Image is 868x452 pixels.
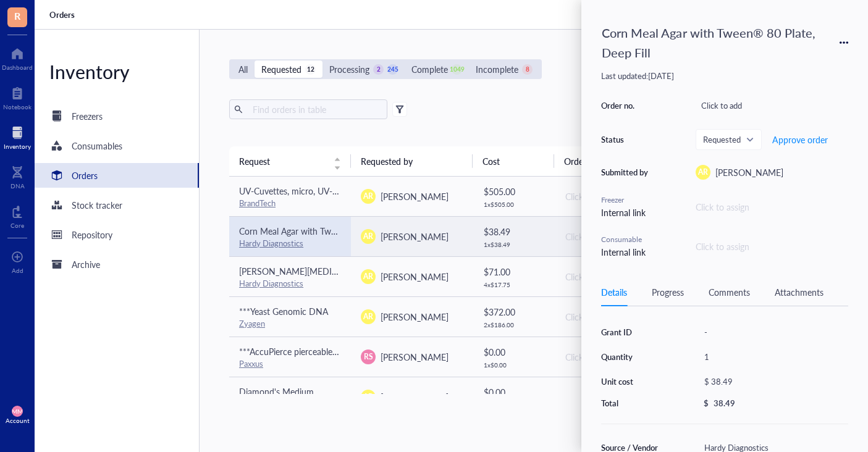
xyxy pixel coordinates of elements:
[363,271,373,282] span: AR
[72,139,122,153] div: Consumables
[772,135,828,144] span: Approve order
[696,240,848,253] div: Click to assign
[484,265,544,278] div: $ 71.00
[601,245,651,259] div: Internal link
[305,64,316,75] div: 12
[699,348,848,366] div: 1
[229,146,351,176] th: Request
[484,225,544,238] div: $ 38.49
[601,234,651,245] div: Consumable
[248,100,382,119] input: Find orders in table
[363,391,373,403] span: AR
[35,163,199,188] a: Orders
[329,62,369,76] div: Processing
[239,154,326,168] span: Request
[239,385,314,398] span: Diamond's Medium
[565,230,666,243] div: Click to add
[714,398,735,409] div: 38.49
[381,391,449,403] span: [PERSON_NAME]
[554,337,676,377] td: Click to add
[6,417,30,424] div: Account
[565,190,666,203] div: Click to add
[484,345,544,359] div: $ 0.00
[699,373,843,390] div: $ 38.49
[473,146,554,176] th: Cost
[484,305,544,319] div: $ 372.00
[484,361,544,369] div: 1 x $ 0.00
[239,358,263,369] a: Paxxus
[72,109,103,123] div: Freezers
[601,70,848,82] div: Last updated: [DATE]
[484,385,544,399] div: $ 0.00
[381,270,449,283] span: [PERSON_NAME]
[484,321,544,329] div: 2 x $ 186.00
[601,206,651,219] div: Internal link
[238,62,248,76] div: All
[239,185,376,197] span: UV-Cuvettes, micro, UV-transparent
[2,64,33,71] div: Dashboard
[364,351,373,362] span: RS
[704,398,709,409] div: $
[652,285,684,299] div: Progress
[239,225,423,237] span: Corn Meal Agar with Tween® 80 Plate, Deep Fill
[261,62,301,76] div: Requested
[452,64,462,75] div: 1049
[239,345,374,358] span: ***AccuPierce pierceable foil lidding
[72,198,122,212] div: Stock tracker
[3,103,32,111] div: Notebook
[35,252,199,277] a: Archive
[72,228,112,241] div: Repository
[35,104,199,128] a: Freezers
[565,350,666,364] div: Click to add
[387,64,398,75] div: 245
[554,177,676,217] td: Click to add
[601,167,651,178] div: Submitted by
[601,351,664,362] div: Quantity
[239,277,303,289] a: Hardy Diagnostics
[565,270,666,283] div: Click to add
[601,376,664,387] div: Unit cost
[11,222,24,229] div: Core
[484,241,544,248] div: 1 x $ 38.49
[715,166,783,178] span: [PERSON_NAME]
[601,195,651,206] div: Freezer
[411,62,448,76] div: Complete
[239,265,504,277] span: [PERSON_NAME][MEDICAL_DATA] (SabDex) Agar, [PERSON_NAME]
[601,398,664,409] div: Total
[775,285,824,299] div: Attachments
[565,310,666,324] div: Click to add
[2,44,33,71] a: Dashboard
[381,311,449,323] span: [PERSON_NAME]
[522,64,533,75] div: 8
[554,256,676,296] td: Click to add
[601,285,627,299] div: Details
[229,59,542,79] div: segmented control
[554,296,676,337] td: Click to add
[554,146,676,176] th: Order no.
[373,64,384,75] div: 2
[351,146,473,176] th: Requested by
[709,285,750,299] div: Comments
[4,123,31,150] a: Inventory
[12,408,23,415] span: MM
[35,59,199,84] div: Inventory
[11,162,25,190] a: DNA
[554,216,676,256] td: Click to add
[35,193,199,217] a: Stock tracker
[696,97,848,114] div: Click to add
[484,185,544,198] div: $ 505.00
[772,130,828,149] button: Approve order
[239,197,276,209] a: BrandTech
[381,230,449,243] span: [PERSON_NAME]
[14,8,20,23] span: R
[601,134,651,145] div: Status
[363,191,373,202] span: AR
[601,327,664,338] div: Grant ID
[239,317,265,329] a: Zyagen
[565,390,666,404] div: Click to add
[596,20,832,65] div: Corn Meal Agar with Tween® 80 Plate, Deep Fill
[12,267,23,274] div: Add
[4,143,31,150] div: Inventory
[476,62,518,76] div: Incomplete
[11,182,25,190] div: DNA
